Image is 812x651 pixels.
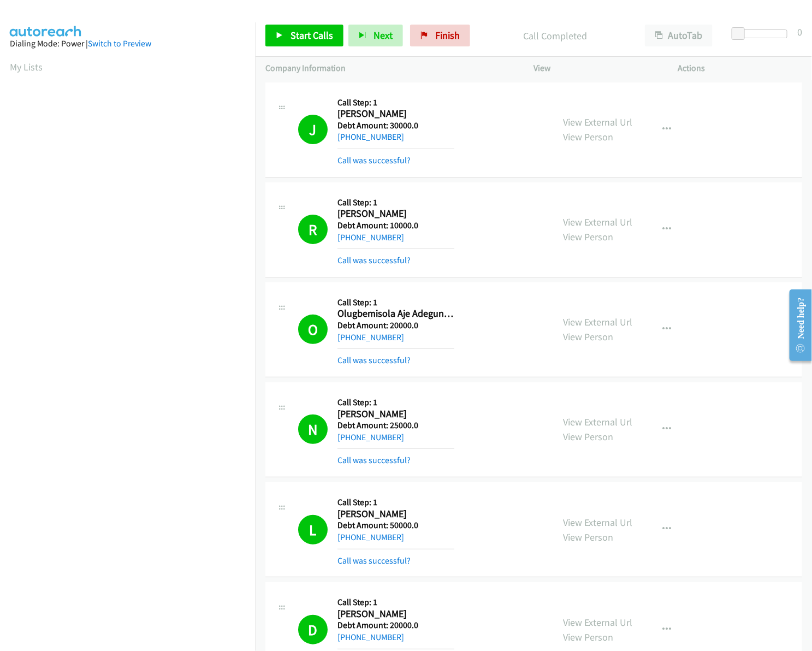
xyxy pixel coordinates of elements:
h1: O [298,315,328,344]
h2: [PERSON_NAME] [337,608,454,620]
h2: [PERSON_NAME] [337,508,454,520]
h1: J [298,115,328,144]
h5: Debt Amount: 25000.0 [337,420,454,431]
h2: [PERSON_NAME] [337,108,454,120]
h1: N [298,415,328,444]
a: [PHONE_NUMBER] [337,332,404,342]
h1: D [298,615,328,644]
span: Start Calls [291,29,333,42]
h5: Call Step: 1 [337,497,454,508]
button: AutoTab [645,25,713,46]
a: [PHONE_NUMBER] [337,132,404,142]
h5: Debt Amount: 50000.0 [337,520,454,531]
p: Actions [678,62,802,75]
p: Call Completed [485,28,625,43]
a: View External Url [564,116,633,128]
h5: Debt Amount: 20000.0 [337,320,454,331]
span: Finish [435,29,460,42]
a: View External Url [564,516,633,529]
h1: L [298,515,328,545]
a: View Person [564,531,614,543]
h2: [PERSON_NAME] [337,208,454,220]
h5: Debt Amount: 30000.0 [337,120,454,131]
a: Switch to Preview [88,38,151,49]
a: View External Url [564,416,633,428]
h5: Call Step: 1 [337,97,454,108]
a: [PHONE_NUMBER] [337,532,404,542]
a: View Person [564,631,614,643]
a: [PHONE_NUMBER] [337,432,404,442]
a: View External Url [564,216,633,228]
iframe: Dialpad [10,84,256,603]
h2: Olugbemisola Aje Adegunwa [337,307,454,320]
h1: R [298,215,328,244]
a: Finish [410,25,470,46]
h5: Call Step: 1 [337,597,454,608]
a: View Person [564,131,614,143]
a: My Lists [10,61,43,73]
h5: Debt Amount: 20000.0 [337,620,454,631]
div: Delay between calls (in seconds) [737,29,787,38]
a: [PHONE_NUMBER] [337,632,404,642]
a: View External Url [564,316,633,328]
span: Next [374,29,393,42]
iframe: Resource Center [780,282,812,369]
a: View Person [564,230,614,243]
p: View [534,62,659,75]
h5: Debt Amount: 10000.0 [337,220,454,231]
a: View External Url [564,616,633,629]
button: Next [348,25,403,46]
h5: Call Step: 1 [337,297,454,308]
a: Start Calls [265,25,343,46]
h5: Call Step: 1 [337,397,454,408]
p: Company Information [265,62,514,75]
div: Dialing Mode: Power | [10,37,246,50]
a: [PHONE_NUMBER] [337,232,404,242]
a: View Person [564,430,614,443]
a: Call was successful? [337,455,411,465]
a: Call was successful? [337,155,411,165]
h5: Call Step: 1 [337,197,454,208]
a: Call was successful? [337,355,411,365]
a: Call was successful? [337,555,411,566]
a: Call was successful? [337,255,411,265]
a: View Person [564,330,614,343]
h2: [PERSON_NAME] [337,408,454,421]
div: 0 [797,25,802,39]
